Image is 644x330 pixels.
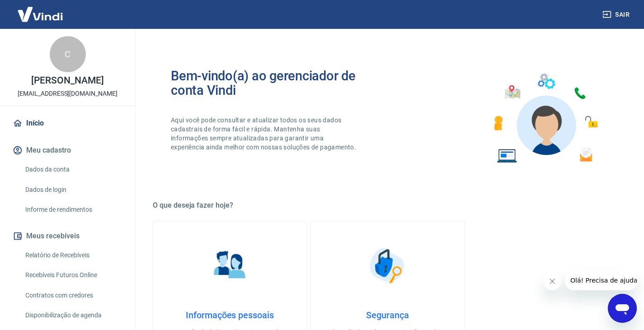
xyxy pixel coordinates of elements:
[171,116,358,152] p: Aqui você pode consultar e atualizar todos os seus dados cadastrais de forma fácil e rápida. Mant...
[18,89,118,98] p: [EMAIL_ADDRESS][DOMAIN_NAME]
[22,160,124,179] a: Dados da conta
[325,310,450,321] h4: Segurança
[22,246,124,265] a: Relatório de Recebíveis
[5,6,76,14] span: Olá! Precisa de ajuda?
[11,140,124,160] button: Meu cadastro
[608,294,637,323] iframe: Botão para abrir a janela de mensagens
[153,201,622,210] h5: O que deseja fazer hoje?
[601,6,633,23] button: Sair
[22,286,124,305] a: Contratos com credores
[565,270,637,290] iframe: Mensagem da empresa
[486,69,604,168] img: Imagem de um avatar masculino com diversos icones exemplificando as funcionalidades do gerenciado...
[22,266,124,284] a: Recebíveis Futuros Online
[168,310,292,321] h4: Informações pessoais
[22,200,124,219] a: Informe de rendimentos
[11,226,124,246] button: Meus recebíveis
[11,113,124,133] a: Início
[207,243,253,288] img: Informações pessoais
[171,69,388,98] h2: Bem-vindo(a) ao gerenciador de conta Vindi
[543,272,561,290] iframe: Fechar mensagem
[31,76,103,85] p: [PERSON_NAME]
[22,181,124,199] a: Dados de login
[11,0,70,28] img: Vindi
[50,36,86,72] div: C
[365,243,410,288] img: Segurança
[22,306,124,325] a: Disponibilização de agenda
